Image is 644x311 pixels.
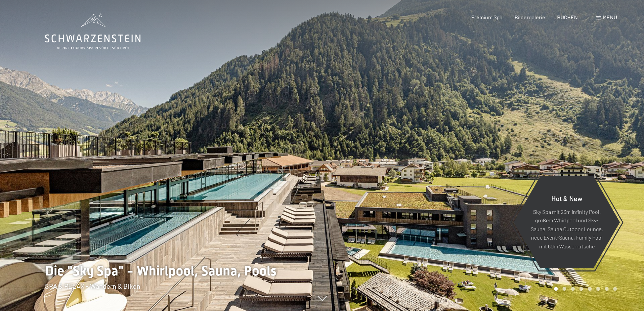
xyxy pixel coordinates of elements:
a: Bildergalerie [515,14,545,20]
div: Carousel Page 1 (Current Slide) [554,287,558,291]
div: Carousel Page 5 [588,287,592,291]
div: Carousel Page 2 [563,287,566,291]
div: Carousel Page 6 [596,287,600,291]
div: Carousel Page 4 [579,287,583,291]
a: BUCHEN [557,14,578,20]
p: Sky Spa mit 23m Infinity Pool, großem Whirlpool und Sky-Sauna, Sauna Outdoor Lounge, neue Event-S... [530,207,603,250]
div: Carousel Page 8 [613,287,617,291]
a: Hot & New Sky Spa mit 23m Infinity Pool, großem Whirlpool und Sky-Sauna, Sauna Outdoor Lounge, ne... [513,176,620,269]
div: Carousel Page 3 [571,287,575,291]
div: Carousel Page 7 [605,287,609,291]
span: Hot & New [551,194,582,202]
span: Menü [603,14,617,20]
a: Premium Spa [471,14,502,20]
div: Carousel Pagination [552,287,617,291]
